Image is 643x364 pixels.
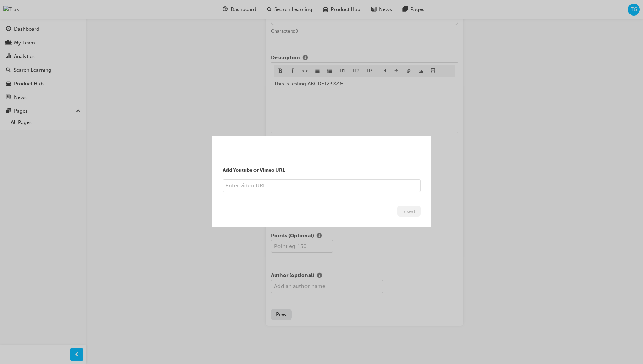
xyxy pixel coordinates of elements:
p: Add Youtube or Vimeo URL [223,166,421,174]
div: Add Youtube or Vimeo Video [212,136,431,227]
span: Add Youtube or Vimeo Video [223,142,304,150]
span: cross-icon [416,143,421,149]
button: cross-icon [416,142,421,150]
button: Insert [397,206,421,217]
input: Enter video URL [223,179,421,192]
